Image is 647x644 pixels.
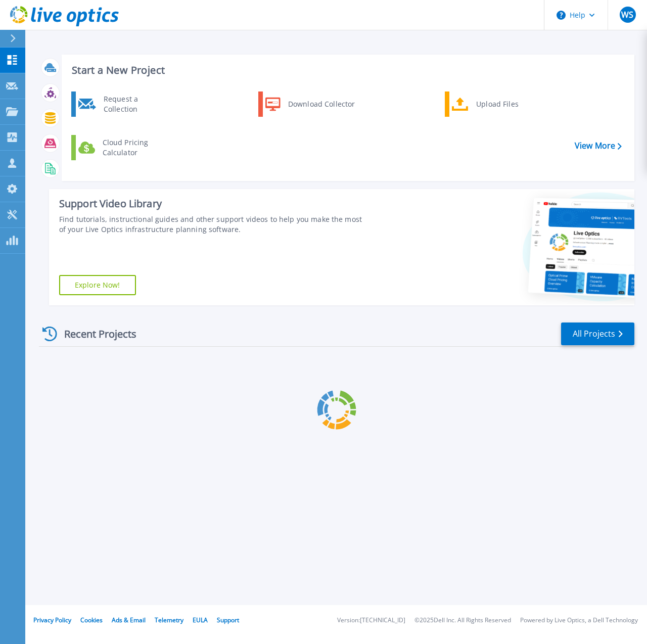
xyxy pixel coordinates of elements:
a: All Projects [561,323,634,345]
div: Support Video Library [59,197,363,210]
a: Telemetry [155,616,183,624]
h3: Start a New Project [72,65,621,76]
a: View More [575,141,622,151]
li: Powered by Live Optics, a Dell Technology [520,617,638,624]
div: Recent Projects [39,321,150,346]
a: Cookies [80,616,103,624]
span: WS [621,11,633,19]
a: Support [217,616,239,624]
a: Ads & Email [112,616,146,624]
a: Privacy Policy [33,616,71,624]
a: EULA [193,616,208,624]
li: © 2025 Dell Inc. All Rights Reserved [414,617,511,624]
div: Upload Files [471,94,546,114]
a: Explore Now! [59,275,136,295]
a: Download Collector [258,91,362,117]
div: Request a Collection [99,94,172,114]
a: Cloud Pricing Calculator [71,135,175,160]
div: Download Collector [283,94,359,114]
div: Find tutorials, instructional guides and other support videos to help you make the most of your L... [59,214,363,235]
div: Cloud Pricing Calculator [98,137,172,158]
li: Version: [TECHNICAL_ID] [337,617,405,624]
a: Upload Files [445,91,548,117]
a: Request a Collection [71,91,175,117]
